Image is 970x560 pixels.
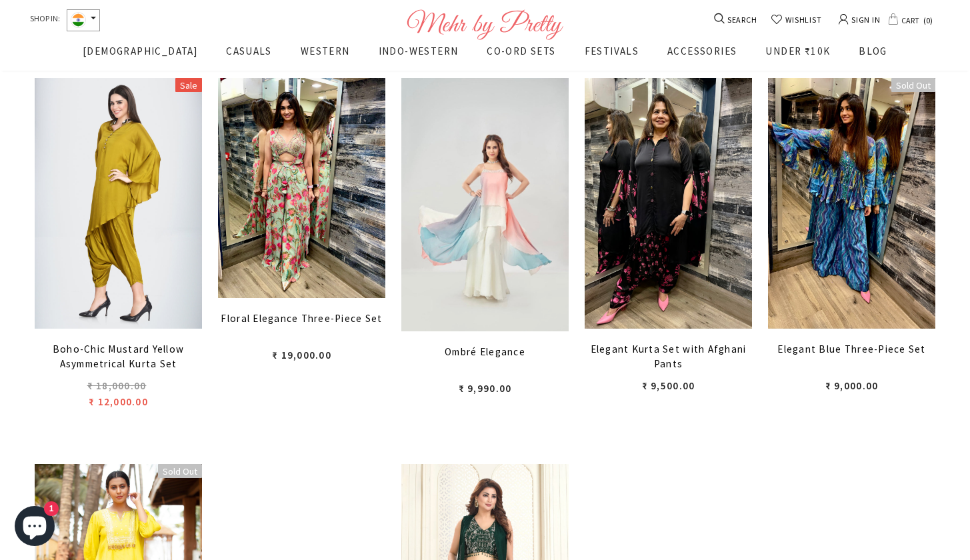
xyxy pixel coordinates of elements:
[859,43,887,70] a: BLOG
[487,45,555,57] span: CO-ORD SETS
[585,43,639,70] a: FESTIVALS
[888,12,936,28] a: CART 0
[83,45,197,57] span: [DEMOGRAPHIC_DATA]
[445,345,525,358] span: Ombré Elegance
[379,43,459,70] a: INDO-WESTERN
[667,43,737,70] a: ACCESSORIES
[407,9,563,40] img: Logo Footer
[825,379,879,392] span: ₹ 9,000.00
[272,349,331,361] span: ₹ 19,000.00
[226,43,272,70] a: CASUALS
[53,343,184,370] span: Boho-Chic Mustard Yellow Asymmetrical Kurta Set
[226,45,272,57] span: CASUALS
[715,13,757,27] a: SEARCH
[83,43,197,70] a: [DEMOGRAPHIC_DATA]
[11,506,59,549] inbox-online-store-chat: Shopify online store chat
[401,345,569,378] a: Ombré Elegance
[783,13,821,27] span: WISHLIST
[667,45,737,57] span: ACCESSORIES
[301,43,350,70] a: WESTERN
[379,45,459,57] span: INDO-WESTERN
[459,382,512,395] span: ₹ 9,990.00
[301,45,350,57] span: WESTERN
[35,342,202,375] a: Boho-Chic Mustard Yellow Asymmetrical Kurta Set
[642,379,695,392] span: ₹ 9,500.00
[585,45,639,57] span: FESTIVALS
[768,342,935,375] a: Elegant Blue Three-Piece Set
[726,13,757,27] span: SEARCH
[921,12,936,28] span: 0
[30,9,60,31] span: SHOP IN:
[849,11,880,27] span: SIGN IN
[87,379,147,392] span: ₹ 18,000.00
[218,311,385,345] a: Floral Elegance Three-Piece Set
[89,395,148,408] span: ₹ 12,000.00
[839,9,880,29] a: SIGN IN
[765,43,830,70] a: UNDER ₹10K
[859,45,887,57] span: BLOG
[899,12,921,28] span: CART
[585,342,752,375] a: Elegant Kurta Set with Afghani Pants
[487,43,555,70] a: CO-ORD SETS
[765,45,830,57] span: UNDER ₹10K
[221,312,382,325] span: Floral Elegance Three-Piece Set
[591,343,747,370] span: Elegant Kurta Set with Afghani Pants
[777,343,925,355] span: Elegant Blue Three-Piece Set
[771,13,821,27] a: WISHLIST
